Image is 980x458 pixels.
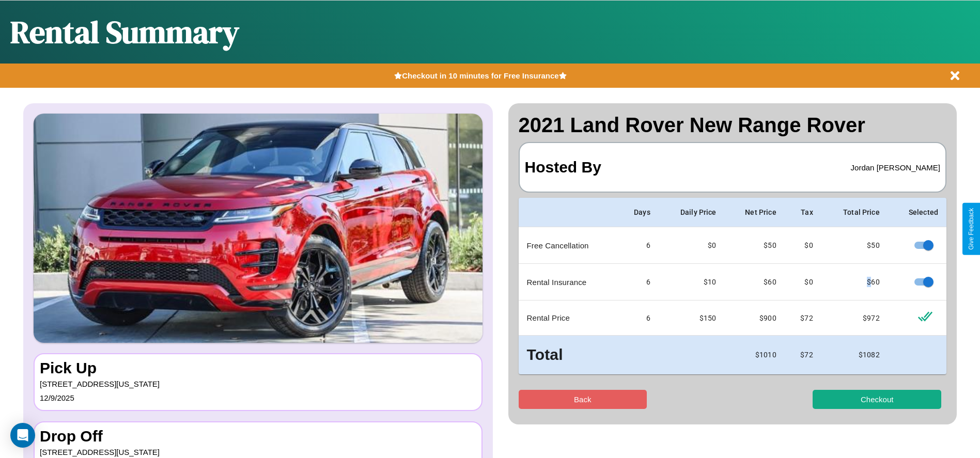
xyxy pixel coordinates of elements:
h3: Pick Up [40,359,476,377]
td: $ 1082 [821,336,888,374]
h3: Total [527,344,609,366]
div: Give Feedback [968,208,975,250]
td: 6 [617,227,659,264]
td: $10 [659,264,725,301]
button: Checkout [813,390,941,409]
th: Net Price [725,198,785,227]
td: $ 150 [659,301,725,336]
td: 6 [617,301,659,336]
td: $ 50 [821,227,888,264]
h2: 2021 Land Rover New Range Rover [519,114,947,137]
h3: Hosted By [525,148,601,186]
td: $ 50 [725,227,785,264]
p: Jordan [PERSON_NAME] [851,161,940,175]
td: $0 [785,264,821,301]
td: 6 [617,264,659,301]
button: Back [519,390,647,409]
div: Open Intercom Messenger [10,423,35,448]
p: [STREET_ADDRESS][US_STATE] [40,377,476,391]
td: $ 972 [821,301,888,336]
th: Daily Price [659,198,725,227]
td: $ 60 [821,264,888,301]
td: $ 1010 [725,336,785,374]
th: Selected [888,198,946,227]
h1: Rental Summary [10,11,239,53]
th: Total Price [821,198,888,227]
th: Tax [785,198,821,227]
p: Rental Price [527,311,609,325]
td: $ 900 [725,301,785,336]
td: $ 72 [785,336,821,374]
td: $ 60 [725,264,785,301]
p: 12 / 9 / 2025 [40,391,476,405]
p: Rental Insurance [527,275,609,289]
table: simple table [519,198,947,374]
b: Checkout in 10 minutes for Free Insurance [402,71,558,80]
td: $ 72 [785,301,821,336]
p: Free Cancellation [527,239,609,252]
td: $0 [785,227,821,264]
td: $0 [659,227,725,264]
th: Days [617,198,659,227]
h3: Drop Off [40,428,476,445]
